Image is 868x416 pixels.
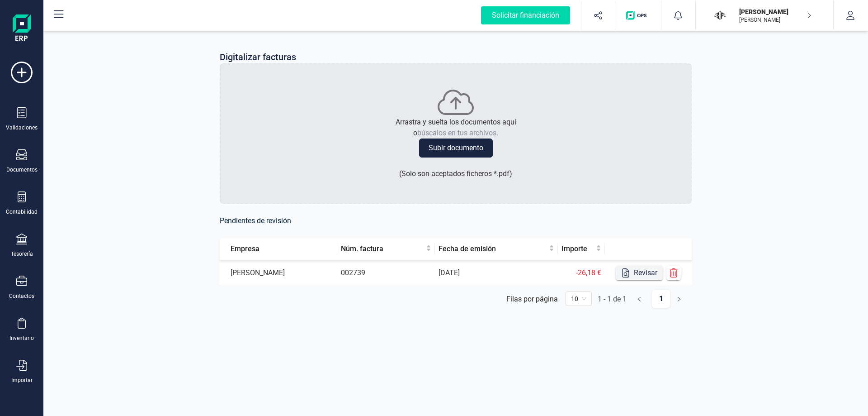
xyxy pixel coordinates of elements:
h6: Pendientes de revisión [220,215,692,227]
p: Digitalizar facturas [220,51,296,63]
p: Arrastra y suelta los documentos aquí o [396,117,516,139]
img: Logo Finanedi [13,14,31,43]
div: 页码 [566,292,592,306]
div: Tesorería [11,250,33,258]
div: Solicitar financiación [481,6,570,24]
button: left [630,290,648,308]
p: [PERSON_NAME] [739,16,811,24]
p: ( Solo son aceptados ficheros * .pdf ) [399,168,512,179]
img: JO [710,5,730,25]
li: Página siguiente [670,290,688,304]
span: right [676,296,682,302]
td: [PERSON_NAME] [220,260,337,286]
p: [PERSON_NAME] [739,7,811,16]
button: Solicitar financiación [470,1,581,30]
button: Logo de OPS [621,1,656,30]
div: Validaciones [6,124,38,131]
div: Importar [11,377,33,384]
div: Contactos [9,292,34,300]
button: right [670,290,688,308]
div: Arrastra y suelta los documentos aquíobúscalos en tus archivos.Subir documento(Solo son aceptados... [220,63,692,204]
button: Subir documento [419,139,493,158]
span: Fecha de emisión [439,244,547,254]
td: [DATE] [435,260,558,286]
span: búscalos en tus archivos. [417,129,498,137]
button: Revisar [616,266,663,280]
td: 002739 [337,260,435,286]
img: Logo de OPS [626,11,650,20]
div: Filas por página [506,295,558,303]
a: 1 [652,290,670,308]
th: Empresa [220,238,337,260]
div: Inventario [9,335,34,342]
span: left [637,296,642,302]
div: 1 - 1 de 1 [598,295,627,303]
span: 10 [571,292,586,306]
div: Contabilidad [6,208,38,215]
span: Importe [561,244,594,254]
li: Página anterior [630,290,648,304]
div: Documentos [6,166,38,173]
button: JO[PERSON_NAME][PERSON_NAME] [707,1,822,30]
span: -26,18 € [576,268,601,277]
span: Núm. factura [341,244,424,254]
